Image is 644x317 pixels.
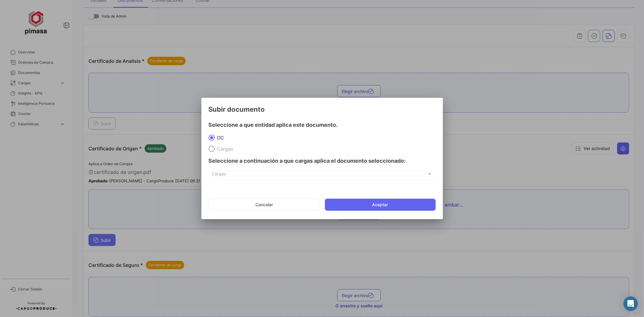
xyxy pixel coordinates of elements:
[209,105,436,114] h3: Subir documento
[325,199,436,211] button: Aceptar
[209,157,436,165] h4: Seleccione a continuación a que cargas aplica el documento seleccionado:
[623,296,638,311] div: Abrir Intercom Messenger
[209,121,436,129] h4: Seleccione a que entidad aplica este documento.
[212,173,427,178] span: Cargas
[215,135,224,141] span: OC
[209,199,320,211] button: Cancelar
[215,146,233,152] span: Cargas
